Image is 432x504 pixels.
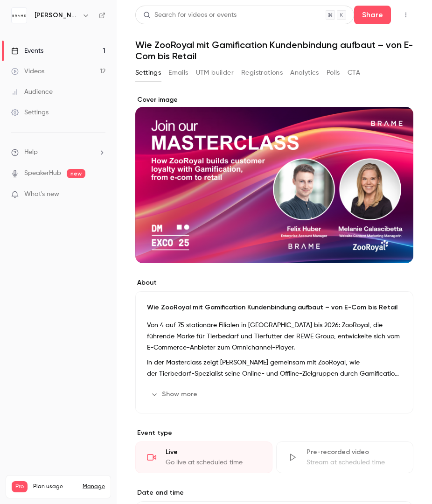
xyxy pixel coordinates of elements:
span: new [67,169,85,178]
img: BRAME [12,8,27,23]
section: Cover image [135,95,413,263]
label: Date and time [135,488,413,497]
button: Settings [135,65,161,80]
a: SpeakerHub [24,168,61,178]
p: In der Masterclass zeigt [PERSON_NAME] gemeinsam mit ZooRoyal, wie der Tierbedarf-Spezialist sein... [147,357,402,379]
li: help-dropdown-opener [11,147,105,157]
div: Search for videos or events [143,10,237,20]
div: Pre-recorded videoStream at scheduled time [276,441,413,473]
button: Registrations [241,65,283,80]
div: Audience [11,87,53,97]
p: Wie ZooRoyal mit Gamification Kundenbindung aufbaut – von E-Com bis Retail [147,303,402,312]
button: Show more [147,387,203,402]
div: Pre-recorded video [307,448,402,457]
div: Events [11,46,43,56]
p: Von 4 auf 75 stationäre Filialen in [GEOGRAPHIC_DATA] bis 2026: ZooRoyal, die führende Marke für ... [147,320,402,353]
label: Cover image [135,95,413,105]
span: What's new [24,189,59,199]
label: About [135,278,413,287]
span: Pro [12,481,28,492]
div: Settings [11,108,49,117]
span: Help [24,147,38,157]
div: LiveGo live at scheduled time [135,441,272,473]
button: CTA [348,65,360,80]
div: Stream at scheduled time [307,458,402,467]
h1: Wie ZooRoyal mit Gamification Kundenbindung aufbaut – von E-Com bis Retail [135,39,413,62]
div: Go live at scheduled time [166,458,261,467]
div: Videos [11,67,44,76]
button: Share [354,6,391,24]
span: Plan usage [33,483,77,490]
button: Polls [327,65,340,80]
p: Event type [135,428,413,438]
button: Analytics [290,65,319,80]
a: Manage [83,483,105,490]
button: Emails [168,65,188,80]
button: UTM builder [196,65,234,80]
div: Live [166,448,261,457]
h6: [PERSON_NAME] [35,11,78,20]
